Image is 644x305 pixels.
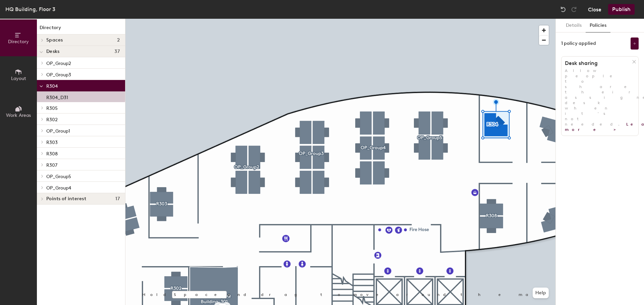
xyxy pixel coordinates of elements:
span: Work Areas [6,112,31,118]
div: 1 policy applied [561,41,596,46]
button: Publish [608,4,635,15]
div: HQ Building, Floor 3 [5,5,55,13]
span: 2 [117,37,120,43]
span: OP_Group4 [46,185,71,191]
h1: Desk sharing [561,60,632,67]
span: Directory [8,39,29,45]
span: 17 [115,196,120,202]
button: Details [562,19,586,32]
span: OP_Group5 [46,174,71,179]
h1: Directory [37,24,125,34]
span: OP_Group3 [46,72,71,78]
span: R303 [46,140,58,145]
span: R308 [46,151,58,157]
p: R304_D31 [46,93,68,100]
span: R302 [46,117,58,123]
span: OP_Group1 [46,128,70,134]
span: R304 [46,83,58,89]
span: 37 [114,49,120,54]
span: Layout [11,76,26,81]
img: Undo [560,6,567,13]
span: R305 [46,105,58,111]
span: Desks [46,49,59,54]
span: R307 [46,162,57,168]
button: Help [533,288,549,298]
img: Redo [571,6,577,13]
span: Points of interest [46,196,86,202]
button: Policies [586,19,610,32]
button: Close [588,4,601,15]
span: OP_Group2 [46,61,71,66]
span: Spaces [46,37,63,43]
